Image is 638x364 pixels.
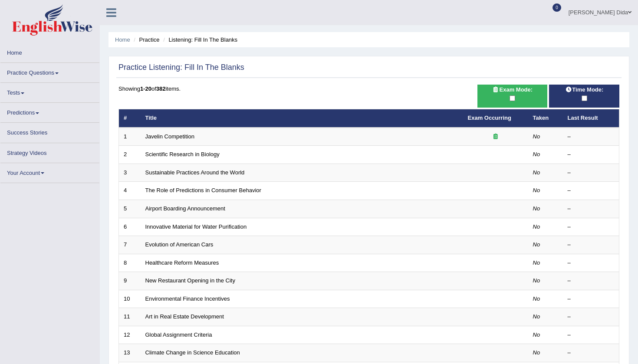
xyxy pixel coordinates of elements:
div: Exam occurring question [468,133,523,141]
td: 2 [119,146,141,164]
em: No [533,295,540,302]
a: Sustainable Practices Around the World [145,169,245,176]
em: No [533,151,540,157]
div: – [568,151,615,159]
em: No [533,241,540,248]
a: Predictions [0,103,99,120]
a: Healthcare Reform Measures [145,259,219,266]
a: Evolution of American Cars [145,241,214,248]
td: 1 [119,128,141,146]
a: Home [0,43,99,60]
div: – [568,187,615,195]
a: Environmental Finance Incentives [145,295,230,302]
td: 8 [119,254,141,272]
th: # [119,109,141,128]
b: 1-20 [140,85,151,92]
em: No [533,133,540,140]
td: 9 [119,272,141,290]
em: No [533,169,540,176]
a: Strategy Videos [0,143,99,160]
div: – [568,223,615,231]
div: – [568,169,615,177]
td: 5 [119,200,141,218]
li: Listening: Fill In The Blanks [161,36,237,44]
td: 13 [119,344,141,362]
a: Tests [0,83,99,100]
div: Showing of items. [118,85,619,93]
em: No [533,277,540,284]
td: 12 [119,326,141,344]
b: 382 [156,85,166,92]
a: Practice Questions [0,63,99,80]
a: Exam Occurring [468,115,511,121]
th: Title [141,109,463,128]
a: The Role of Predictions in Consumer Behavior [145,187,261,193]
em: No [533,259,540,266]
span: Exam Mode: [489,85,536,94]
a: Innovative Material for Water Purification [145,223,247,230]
em: No [533,331,540,338]
div: – [568,205,615,213]
em: No [533,313,540,320]
a: Airport Boarding Announcement [145,205,225,212]
td: 6 [119,218,141,236]
div: – [568,331,615,339]
div: – [568,241,615,249]
div: – [568,259,615,267]
th: Taken [528,109,563,128]
div: – [568,133,615,141]
td: 4 [119,182,141,200]
div: – [568,313,615,321]
h2: Practice Listening: Fill In The Blanks [118,63,244,72]
em: No [533,187,540,193]
div: – [568,349,615,357]
a: Your Account [0,163,99,180]
div: Show exams occurring in exams [477,85,548,108]
a: New Restaurant Opening in the City [145,277,235,284]
span: 0 [552,3,561,12]
a: Climate Change in Science Education [145,349,240,356]
div: – [568,295,615,303]
a: Javelin Competition [145,133,194,140]
td: 10 [119,290,141,308]
a: Global Assignment Criteria [145,331,212,338]
td: 7 [119,236,141,254]
li: Practice [132,36,159,44]
a: Scientific Research in Biology [145,151,220,157]
em: No [533,349,540,356]
a: Success Stories [0,123,99,140]
a: Home [115,36,130,43]
th: Last Result [563,109,619,128]
em: No [533,223,540,230]
td: 11 [119,308,141,326]
span: Time Mode: [562,85,607,94]
em: No [533,205,540,212]
a: Art in Real Estate Development [145,313,224,320]
td: 3 [119,164,141,182]
div: – [568,277,615,285]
